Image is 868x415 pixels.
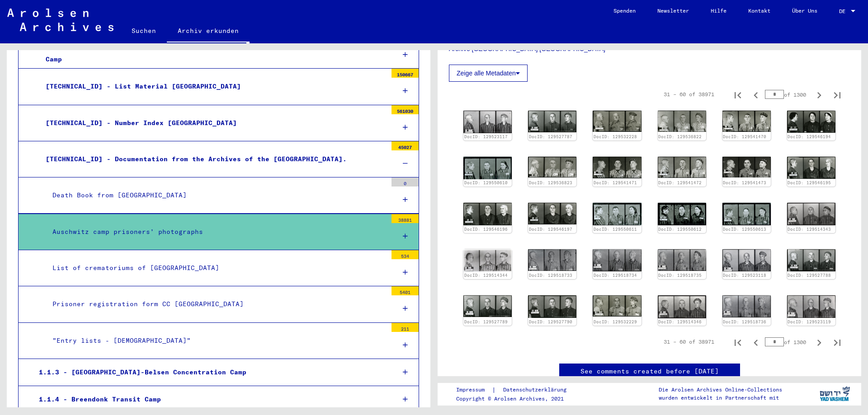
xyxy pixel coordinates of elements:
[392,177,419,187] div: 0
[658,157,706,178] img: 001.jpg
[593,203,641,225] img: 001.jpg
[788,273,831,278] a: DocID: 129527788
[658,134,702,139] a: DocID: 129536822
[593,295,641,317] img: 001.jpg
[722,203,771,225] img: 001.jpg
[528,295,576,317] img: 001.jpg
[722,111,771,131] img: 001.jpg
[658,227,702,232] a: DocID: 129550612
[529,180,572,185] a: DocID: 129536823
[818,382,852,405] img: yv_logo.png
[392,141,419,150] div: 45027
[787,111,835,132] img: 001.jpg
[392,214,419,223] div: 38881
[723,319,766,324] a: DocID: 129518736
[594,319,637,324] a: DocID: 129532229
[46,295,387,313] div: Prisoner registration form CC [GEOGRAPHIC_DATA]
[529,273,572,278] a: DocID: 129518733
[464,134,508,139] a: DocID: 129523117
[167,20,250,43] a: Archiv erkunden
[593,249,641,271] img: 001.jpg
[658,180,702,185] a: DocID: 129541472
[658,319,702,324] a: DocID: 129514346
[729,85,747,103] button: First page
[32,391,388,408] div: 1.1.4 - Breendonk Transit Camp
[810,333,828,351] button: Next page
[463,203,512,225] img: 001.jpg
[39,33,387,68] div: [TECHNICAL_ID] - General Information on Auschwitz Concentration and Extermination Camp
[593,157,641,178] img: 001.jpg
[723,273,766,278] a: DocID: 129523118
[464,273,508,278] a: DocID: 129514344
[787,249,835,271] img: 001.jpg
[747,333,765,351] button: Previous page
[449,65,528,82] button: Zeige alle Metadaten
[722,295,771,317] img: 001.jpg
[46,187,387,204] div: Death Book from [GEOGRAPHIC_DATA]
[593,111,641,132] img: 001.jpg
[529,319,572,324] a: DocID: 129527790
[664,338,714,346] div: 31 – 60 of 38971
[658,249,706,271] img: 001.jpg
[788,180,831,185] a: DocID: 129546195
[463,295,512,317] img: 001.jpg
[729,333,747,351] button: First page
[46,259,387,277] div: List of crematoriums of [GEOGRAPHIC_DATA]
[723,227,766,232] a: DocID: 129550613
[463,157,512,179] img: 001.jpg
[464,180,508,185] a: DocID: 129550610
[456,385,577,395] div: |
[46,223,387,241] div: Auschwitz camp prisoners’ photographs
[39,78,387,95] div: [TECHNICAL_ID] - List Material [GEOGRAPHIC_DATA]
[529,227,572,232] a: DocID: 129546197
[828,85,846,103] button: Last page
[787,295,835,317] img: 001.jpg
[594,134,637,139] a: DocID: 129532228
[580,367,719,376] a: See comments created before [DATE]
[464,319,508,324] a: DocID: 129527789
[528,249,576,271] img: 001.jpg
[392,250,419,259] div: 534
[32,364,388,381] div: 1.1.3 - [GEOGRAPHIC_DATA]-Belsen Concentration Camp
[392,323,419,332] div: 211
[463,249,512,272] img: 001.jpg
[810,85,828,103] button: Next page
[723,180,766,185] a: DocID: 129541473
[392,105,419,114] div: 561030
[658,111,706,132] img: 001.jpg
[456,395,577,403] p: Copyright © Arolsen Archives, 2021
[839,8,849,14] span: DE
[528,157,576,177] img: 001.jpg
[722,249,771,271] img: 001.jpg
[121,20,167,42] a: Suchen
[392,69,419,78] div: 150667
[659,386,782,394] p: Die Arolsen Archives Online-Collections
[39,150,387,168] div: [TECHNICAL_ID] - Documentation from the Archives of the [GEOGRAPHIC_DATA].
[659,394,782,402] p: wurden entwickelt in Partnerschaft mit
[658,203,706,225] img: 001.jpg
[747,85,765,103] button: Previous page
[594,180,637,185] a: DocID: 129541471
[658,273,702,278] a: DocID: 129518735
[392,286,419,295] div: 5401
[765,90,810,99] div: of 1300
[788,227,831,232] a: DocID: 129514343
[39,114,387,132] div: [TECHNICAL_ID] - Number Index [GEOGRAPHIC_DATA]
[788,134,831,139] a: DocID: 129546194
[723,134,766,139] a: DocID: 129541470
[496,385,577,395] a: Datenschutzerklärung
[594,273,637,278] a: DocID: 129518734
[828,333,846,351] button: Last page
[464,227,508,232] a: DocID: 129546196
[528,203,576,224] img: 001.jpg
[765,338,810,346] div: of 1300
[664,90,714,98] div: 31 – 60 of 38971
[456,385,492,395] a: Impressum
[722,157,771,177] img: 001.jpg
[529,134,572,139] a: DocID: 129527787
[787,203,835,225] img: 001.jpg
[463,111,512,133] img: 001.jpg
[7,9,113,31] img: Arolsen_neg.svg
[46,332,387,350] div: "Entry lists - [DEMOGRAPHIC_DATA]"
[788,319,831,324] a: DocID: 129523119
